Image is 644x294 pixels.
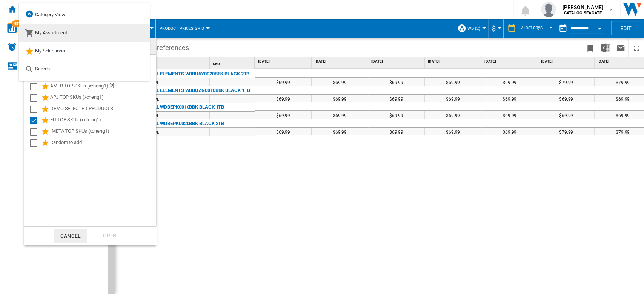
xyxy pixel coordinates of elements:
span: Category View [35,12,65,17]
md-checkbox: Select [30,127,41,136]
span: My Assortment [35,30,67,35]
img: wiser-icon-blue.png [25,9,34,18]
md-checkbox: Select [30,93,41,103]
div: DEMO SELECTED PRODUCTS [50,105,155,114]
div: APJ TOP SKUs (xcheng1) [50,93,155,103]
div: Open [93,229,126,243]
md-checkbox: Select [30,105,41,114]
md-checkbox: Select [30,116,41,125]
div: Random to add [50,139,155,148]
md-checkbox: Select [30,82,41,91]
span: My Selections [35,48,65,54]
div: EU TOP SKUs (xcheng1) [50,116,155,125]
div: IMETA TOP SKUs (xcheng1) [50,127,155,136]
md-checkbox: Select [30,139,41,148]
button: Cancel [54,229,87,243]
span: Search [35,66,50,72]
div: AMER TOP SKUs (xcheng1) [2] [50,82,155,91]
